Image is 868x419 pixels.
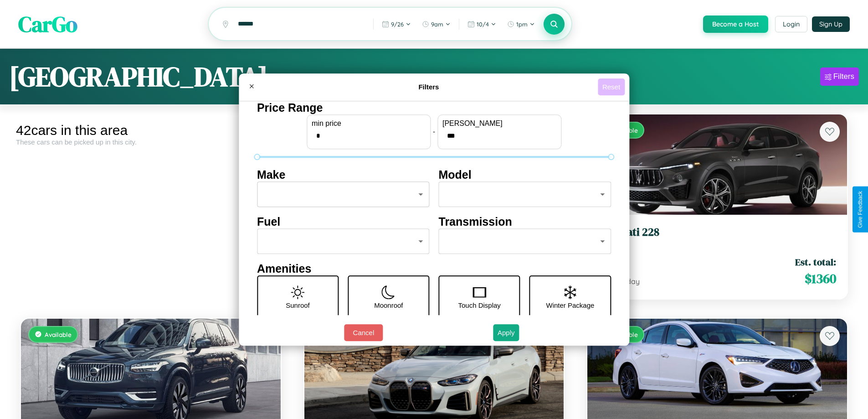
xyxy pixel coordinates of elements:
[257,262,611,275] h4: Amenities
[439,215,611,228] h4: Transmission
[598,226,836,239] h3: Maserati 228
[463,17,501,31] button: 10/4
[16,138,286,146] div: These cars can be picked up in this city.
[493,324,519,341] button: Apply
[775,16,807,32] button: Login
[257,101,611,114] h4: Price Range
[820,67,859,86] button: Filters
[477,21,489,28] span: 10 / 4
[833,72,854,81] div: Filters
[433,125,435,138] p: -
[344,324,383,341] button: Cancel
[598,226,836,248] a: Maserati 2282022
[805,269,836,288] span: $ 1360
[458,299,500,311] p: Touch Display
[503,17,539,31] button: 1pm
[857,191,863,228] div: Give Feedback
[795,255,836,269] span: Est. total:
[442,119,556,128] label: [PERSON_NAME]
[812,16,850,32] button: Sign Up
[377,17,416,31] button: 9/26
[286,299,310,311] p: Sunroof
[391,21,404,28] span: 9 / 26
[439,168,611,181] h4: Model
[546,299,595,311] p: Winter Package
[9,58,268,95] h1: [GEOGRAPHIC_DATA]
[431,21,443,28] span: 9am
[312,119,426,128] label: min price
[260,83,598,91] h4: Filters
[257,215,430,228] h4: Fuel
[621,277,640,286] span: / day
[16,123,286,138] div: 42 cars in this area
[703,16,768,33] button: Become a Host
[417,17,455,31] button: 9am
[598,78,625,95] button: Reset
[257,168,430,181] h4: Make
[516,21,528,28] span: 1pm
[45,331,72,338] span: Available
[18,9,77,39] span: CarGo
[374,299,403,311] p: Moonroof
